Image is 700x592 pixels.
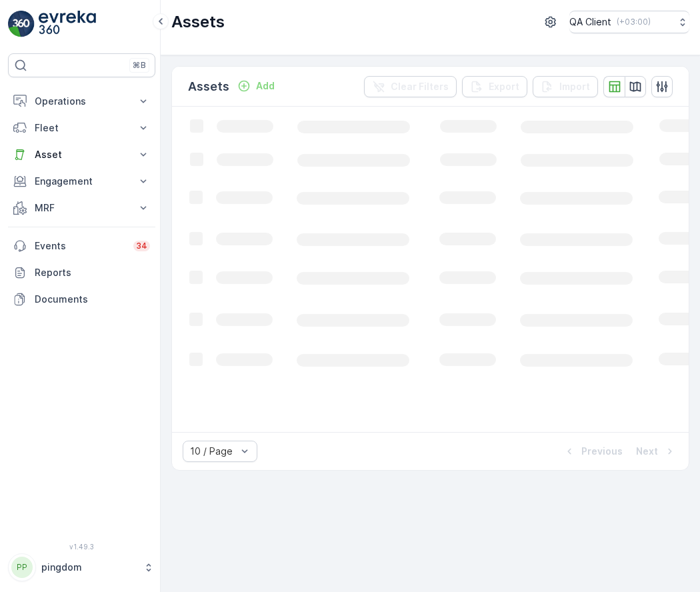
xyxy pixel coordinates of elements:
[569,15,611,29] p: QA Client
[35,121,129,135] p: Fleet
[256,79,275,93] p: Add
[462,76,527,97] button: Export
[489,80,519,93] p: Export
[8,88,155,115] button: Operations
[364,76,457,97] button: Clear Filters
[8,195,155,221] button: MRF
[35,293,150,306] p: Documents
[8,141,155,168] button: Asset
[8,233,155,259] a: Events34
[559,80,590,93] p: Import
[35,175,129,188] p: Engagement
[8,259,155,286] a: Reports
[39,11,96,37] img: logo_light-DOdMpM7g.png
[391,80,449,93] p: Clear Filters
[35,95,129,108] p: Operations
[35,266,150,279] p: Reports
[136,241,147,251] p: 34
[561,443,624,459] button: Previous
[35,239,125,253] p: Events
[569,11,689,33] button: QA Client(+03:00)
[617,17,651,27] p: ( +03:00 )
[8,286,155,313] a: Documents
[8,553,155,581] button: PPpingdom
[171,11,225,33] p: Assets
[8,11,35,37] img: logo
[35,148,129,161] p: Asset
[533,76,598,97] button: Import
[35,201,129,215] p: MRF
[11,557,33,578] div: PP
[232,78,280,94] button: Add
[8,115,155,141] button: Fleet
[41,561,137,574] p: pingdom
[133,60,146,71] p: ⌘B
[636,445,658,458] p: Next
[8,168,155,195] button: Engagement
[8,543,155,551] span: v 1.49.3
[635,443,678,459] button: Next
[581,445,623,458] p: Previous
[188,77,229,96] p: Assets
